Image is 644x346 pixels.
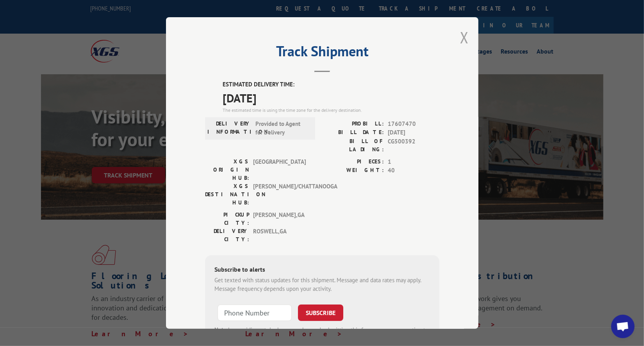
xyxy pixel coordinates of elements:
div: The estimated time is using the time zone for the delivery destination. [223,107,439,114]
label: XGS DESTINATION HUB: [205,182,249,207]
span: 17607470 [388,120,439,129]
label: PIECES: [322,158,384,167]
label: BILL OF LADING: [322,137,384,154]
label: PROBILL: [322,120,384,129]
label: DELIVERY INFORMATION: [207,120,252,137]
div: Get texted with status updates for this shipment. Message and data rates may apply. Message frequ... [214,276,430,294]
span: 40 [388,166,439,175]
div: Open chat [611,315,635,338]
span: [GEOGRAPHIC_DATA] [253,158,306,182]
span: [DATE] [223,89,439,107]
span: Provided to Agent for Delivery [255,120,308,137]
strong: Note: [214,326,228,333]
label: DELIVERY CITY: [205,227,249,244]
span: [DATE] [388,128,439,137]
label: PICKUP CITY: [205,211,249,227]
label: ESTIMATED DELIVERY TIME: [223,80,439,89]
button: SUBSCRIBE [298,305,343,321]
button: Close modal [460,27,469,48]
input: Phone Number [218,305,292,321]
span: ROSWELL , GA [253,227,306,244]
label: XGS ORIGIN HUB: [205,158,249,182]
span: [PERSON_NAME] , GA [253,211,306,227]
span: CG500392 [388,137,439,154]
h2: Track Shipment [205,46,439,61]
label: WEIGHT: [322,166,384,175]
span: 1 [388,158,439,167]
div: Subscribe to alerts [214,265,430,276]
span: [PERSON_NAME]/CHATTANOOGA [253,182,306,207]
label: BILL DATE: [322,128,384,137]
